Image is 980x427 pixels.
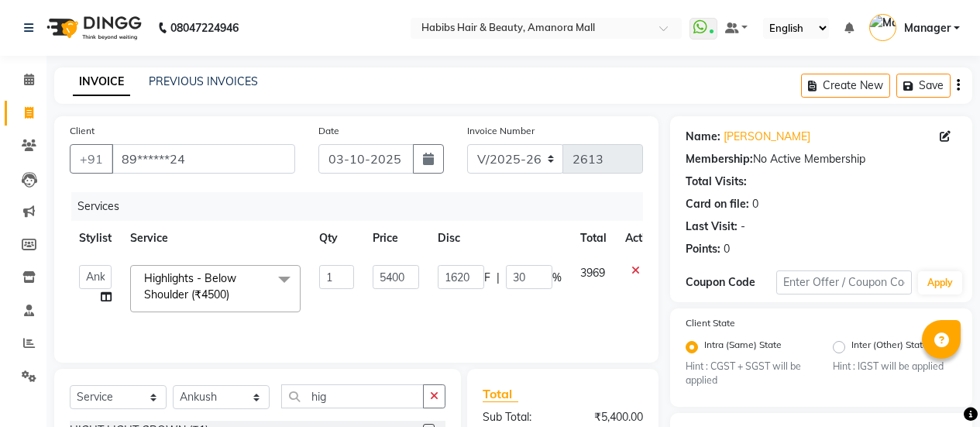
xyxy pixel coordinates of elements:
[869,14,896,41] img: Manager
[70,221,121,256] th: Stylist
[724,241,730,257] div: 0
[467,124,535,138] label: Invoice Number
[686,241,720,257] div: Points:
[363,221,428,256] th: Price
[741,219,745,235] div: -
[896,74,951,98] button: Save
[686,151,957,167] div: No Active Membership
[580,266,605,280] span: 3969
[483,386,518,402] span: Total
[686,219,738,235] div: Last Visit:
[918,271,962,294] button: Apply
[73,68,130,96] a: INVOICE
[229,288,236,301] a: x
[724,129,810,145] a: [PERSON_NAME]
[776,270,912,294] input: Enter Offer / Coupon Code
[310,221,363,256] th: Qty
[281,384,424,408] input: Search or Scan
[562,409,655,425] div: ₹5,400.00
[851,338,928,356] label: Inter (Other) State
[112,144,295,174] input: Search by Name/Mobile/Email/Code
[686,360,810,388] small: Hint : CGST + SGST will be applied
[686,196,749,212] div: Card on file:
[552,270,562,286] span: %
[40,6,146,50] img: logo
[70,124,95,138] label: Client
[170,6,239,50] b: 08047224946
[144,271,236,301] span: Highlights - Below Shoulder (₹4500)
[71,192,655,221] div: Services
[704,338,782,356] label: Intra (Same) State
[471,409,563,425] div: Sub Total:
[484,270,490,286] span: F
[70,144,113,174] button: +91
[833,360,957,374] small: Hint : IGST will be applied
[752,196,758,212] div: 0
[686,151,753,167] div: Membership:
[686,174,747,190] div: Total Visits:
[428,221,571,256] th: Disc
[801,74,890,98] button: Create New
[904,20,951,36] span: Manager
[571,221,616,256] th: Total
[497,270,500,286] span: |
[121,221,310,256] th: Service
[318,124,339,138] label: Date
[686,274,776,291] div: Coupon Code
[616,221,667,256] th: Action
[686,129,720,145] div: Name:
[149,74,258,88] a: PREVIOUS INVOICES
[686,316,735,330] label: Client State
